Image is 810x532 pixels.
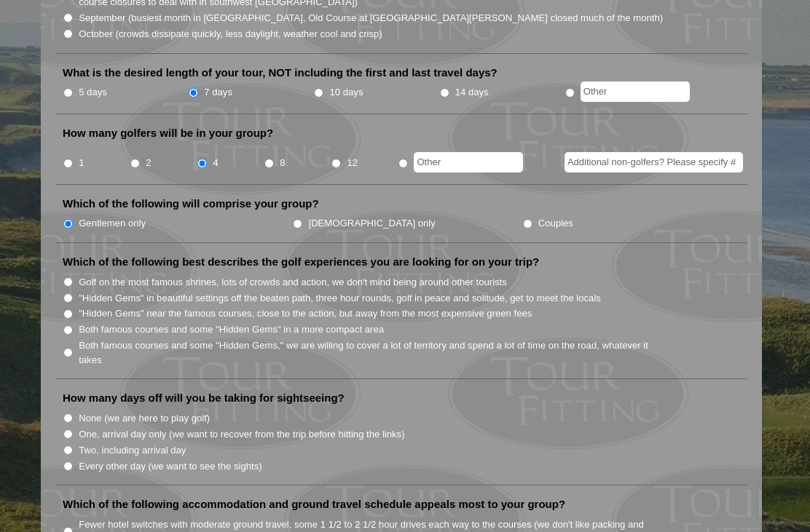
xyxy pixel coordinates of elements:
label: 4 [213,156,218,170]
label: October (crowds dissipate quickly, less daylight, weather cool and crisp) [79,27,382,41]
label: Gentlemen only [79,216,146,231]
label: 1 [79,156,84,170]
label: 7 days [204,85,232,100]
label: Both famous courses and some "Hidden Gems" in a more compact area [79,322,384,337]
label: Golf on the most famous shrines, lots of crowds and action, we don't mind being around other tour... [79,275,507,290]
label: Both famous courses and some "Hidden Gems," we are willing to cover a lot of territory and spend ... [79,338,664,367]
input: Other [581,82,690,102]
label: "Hidden Gems" near the famous courses, close to the action, but away from the most expensive gree... [79,306,532,321]
label: "Hidden Gems" in beautiful settings off the beaten path, three hour rounds, golf in peace and sol... [79,291,601,306]
label: Two, including arrival day [79,443,186,458]
label: One, arrival day only (we want to recover from the trip before hitting the links) [79,427,404,442]
label: How many days off will you be taking for sightseeing? [63,391,345,405]
label: 5 days [79,85,107,100]
label: Couples [538,216,573,231]
label: 2 [146,156,151,170]
input: Additional non-golfers? Please specify # [565,152,743,172]
label: Which of the following will comprise your group? [63,196,319,211]
label: 10 days [330,85,363,100]
label: September (busiest month in [GEOGRAPHIC_DATA], Old Course at [GEOGRAPHIC_DATA][PERSON_NAME] close... [79,11,663,25]
label: How many golfers will be in your group? [63,126,273,140]
label: 8 [280,156,285,170]
input: Other [414,152,523,172]
label: 12 [347,156,358,170]
label: [DEMOGRAPHIC_DATA] only [309,216,436,231]
label: 14 days [455,85,489,100]
label: Which of the following accommodation and ground travel schedule appeals most to your group? [63,497,565,512]
label: None (we are here to play golf) [79,411,210,426]
label: What is the desired length of your tour, NOT including the first and last travel days? [63,65,498,80]
label: Which of the following best describes the golf experiences you are looking for on your trip? [63,255,539,269]
label: Every other day (we want to see the sights) [79,459,262,474]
